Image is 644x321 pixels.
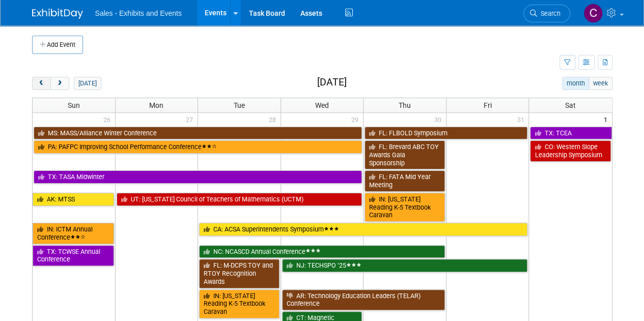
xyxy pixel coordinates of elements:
[95,9,182,17] span: Sales - Exhibits and Events
[583,4,603,23] img: Christine Lurz
[199,223,527,236] a: CA: ACSA Superintendents Symposium
[34,170,362,184] a: TX: TASA Midwinter
[365,140,445,169] a: FL: Brevard ABC TOY Awards Gala Sponsorship
[365,170,445,191] a: FL: FATA Mid Year Meeting
[365,193,445,222] a: IN: [US_STATE] Reading K-5 Textbook Caravan
[199,289,279,318] a: IN: [US_STATE] Reading K-5 Textbook Caravan
[589,77,612,90] button: week
[282,259,528,272] a: NJ: TECHSPO ’25
[34,140,362,154] a: PA: PAFPC Improving School Performance Conference
[282,289,445,310] a: AR: Technology Education Leaders (TELAR) Conference
[34,127,362,140] a: MS: MASS/Alliance Winter Conference
[565,101,576,109] span: Sat
[516,113,528,126] span: 31
[185,113,198,126] span: 27
[562,77,589,90] button: month
[117,193,362,206] a: UT: [US_STATE] Council of Teachers of Mathematics (UCTM)
[530,127,611,140] a: TX: TCEA
[315,101,329,109] span: Wed
[350,113,363,126] span: 29
[33,245,114,266] a: TX: TCWSE Annual Conference
[199,259,279,288] a: FL: M-DCPS TOY and RTOY Recognition Awards
[537,10,561,17] span: Search
[603,113,612,126] span: 1
[199,245,445,258] a: NC: NCASCD Annual Conference
[317,77,346,88] h2: [DATE]
[68,101,80,109] span: Sun
[74,77,101,90] button: [DATE]
[433,113,446,126] span: 30
[523,5,570,22] a: Search
[102,113,115,126] span: 26
[50,77,69,90] button: next
[234,101,245,109] span: Tue
[484,101,492,109] span: Fri
[33,193,114,206] a: AK: MTSS
[399,101,411,109] span: Thu
[32,77,51,90] button: prev
[530,140,610,161] a: CO: Western Slope Leadership Symposium
[32,9,83,19] img: ExhibitDay
[268,113,281,126] span: 28
[149,101,163,109] span: Mon
[33,223,114,244] a: IN: ICTM Annual Conference
[32,36,83,54] button: Add Event
[365,127,527,140] a: FL: FLBOLD Symposium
